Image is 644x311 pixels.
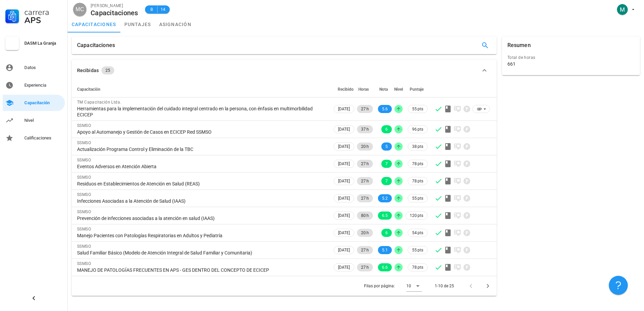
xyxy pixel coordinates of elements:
[77,209,91,214] span: SSMSO
[3,112,65,129] a: Nivel
[3,60,65,76] a: Datos
[77,87,100,92] span: Capacitación
[24,100,62,106] div: Capacitación
[412,195,423,202] span: 55 pts
[412,106,423,112] span: 55 pts
[77,232,327,239] div: Manejo Pacientes con Patologías Respiratorias en Adultos y Pediatría
[338,229,350,237] span: [DATE]
[72,60,497,81] button: Recibidas 25
[361,142,369,151] span: 20 h
[364,276,422,296] div: Filas por página:
[393,81,404,97] th: Nivel
[410,87,424,92] span: Puntaje
[361,212,369,220] span: 80 h
[394,87,403,92] span: Nivel
[338,87,354,92] span: Recibido
[406,281,422,291] div: 10Filas por página:
[379,87,388,92] span: Nota
[77,215,327,221] div: Prevención de infecciones asociadas a la atención en salud (IAAS)
[412,178,423,184] span: 78 pts
[385,177,388,185] span: 7
[91,9,138,17] div: Capacitaciones
[77,129,327,135] div: Apoyo al Automanejo y Gestión de Casos en ECICEP Red SSMSO
[149,6,154,13] span: B
[91,2,138,9] div: [PERSON_NAME]
[361,177,369,185] span: 27 h
[332,81,356,97] th: Recibido
[77,198,327,204] div: Infecciones Asociadas a la Atención de Salud (IAAS)
[338,143,350,150] span: [DATE]
[338,212,350,219] span: [DATE]
[160,6,166,13] span: 14
[338,126,350,133] span: [DATE]
[412,247,423,253] span: 55 pts
[24,65,62,70] div: Datos
[338,246,350,254] span: [DATE]
[77,37,115,54] div: Capacitaciones
[361,246,369,254] span: 27 h
[361,263,369,271] span: 27 h
[412,264,423,271] span: 78 pts
[77,106,327,118] div: Herramientas para la implementación del cuidado integral centrado en la persona, con énfasis en m...
[412,126,423,133] span: 96 pts
[361,160,369,168] span: 27 h
[374,81,393,97] th: Nota
[382,246,388,254] span: 5.1
[72,81,332,97] th: Capacitación
[361,105,369,113] span: 27 h
[120,16,155,32] a: puntajes
[385,142,388,151] span: 5
[105,66,110,74] span: 25
[24,118,62,123] div: Nivel
[77,146,327,152] div: Actualización Programa Control y Eliminación de la TBC
[77,100,121,105] span: TM Capacitación Ltda.
[24,41,62,46] div: DASM La Granja
[3,77,65,93] a: Experiencia
[617,4,628,15] div: avatar
[338,105,350,113] span: [DATE]
[358,87,369,92] span: Horas
[77,267,327,273] div: MANEJO DE PATOLOGÍAS FRECUENTES EN APS - GES DENTRO DEL CONCEPTO DE ECICEP
[507,37,531,54] div: Resumen
[155,16,196,32] a: asignación
[77,261,91,266] span: SSMSO
[410,212,423,219] span: 120 pts
[385,160,388,168] span: 7
[24,83,62,88] div: Experiencia
[77,227,91,231] span: SSMSO
[68,16,120,32] a: capacitaciones
[382,263,388,271] span: 6.6
[73,3,87,16] div: avatar
[507,61,516,67] div: 661
[338,195,350,202] span: [DATE]
[385,229,388,237] span: 6
[338,160,350,168] span: [DATE]
[77,192,91,197] span: SSMSO
[77,158,91,162] span: SSMSO
[412,143,423,150] span: 38 pts
[77,244,91,249] span: SSMSO
[382,194,388,202] span: 5.2
[76,3,84,16] span: MC
[482,280,494,292] button: Página siguiente
[382,105,388,113] span: 5.6
[412,229,423,236] span: 54 pts
[406,283,411,289] div: 10
[24,135,62,141] div: Calificaciones
[77,250,327,256] div: Salud Familiar Básico (Modelo de Atención Integral de Salud Familiar y Comunitaria)
[356,81,374,97] th: Horas
[361,229,369,237] span: 20 h
[385,125,388,133] span: 6
[77,140,91,145] span: SSMSO
[24,16,62,24] div: APS
[77,175,91,180] span: SSMSO
[361,194,369,202] span: 27 h
[382,212,388,220] span: 6.5
[77,163,327,170] div: Eventos Adversos en Atención Abierta
[77,181,327,187] div: Residuos en Establecimientos de Atención en Salud (REAS)
[338,177,350,185] span: [DATE]
[507,54,635,61] div: Total de horas
[24,8,62,16] div: Carrera
[3,95,65,111] a: Capacitación
[361,125,369,133] span: 37 h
